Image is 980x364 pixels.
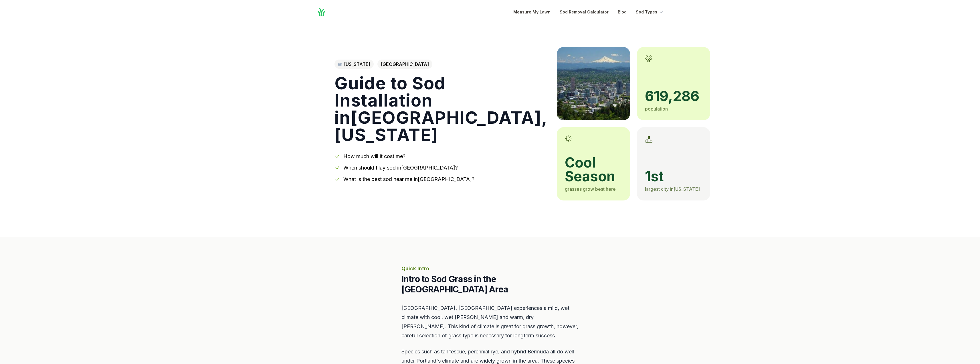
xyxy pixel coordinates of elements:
span: cool season [565,156,622,183]
span: [GEOGRAPHIC_DATA] [377,60,432,69]
span: largest city in [US_STATE] [645,186,700,192]
a: Blog [618,9,627,15]
span: 619,286 [645,89,702,103]
a: [US_STATE] [334,60,374,69]
span: 1st [645,170,702,183]
button: Sod Types [636,9,664,15]
a: When should I lay sod in[GEOGRAPHIC_DATA]? [343,165,458,171]
a: What is the best sod near me in[GEOGRAPHIC_DATA]? [343,176,474,182]
a: Sod Removal Calculator [560,9,609,15]
h2: Intro to Sod Grass in the [GEOGRAPHIC_DATA] Area [401,274,579,294]
p: Quick Intro [401,265,579,273]
h1: Guide to Sod Installation in [GEOGRAPHIC_DATA] , [US_STATE] [334,74,548,143]
a: Measure My Lawn [513,9,551,15]
a: How much will it cost me? [343,153,405,159]
span: population [645,106,668,112]
img: Oregon state outline [338,63,342,66]
p: [GEOGRAPHIC_DATA], [GEOGRAPHIC_DATA] experiences a mild, wet climate with cool, wet [PERSON_NAME]... [401,304,579,340]
span: grasses grow best here [565,186,616,192]
img: A picture of Portland [557,47,630,120]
